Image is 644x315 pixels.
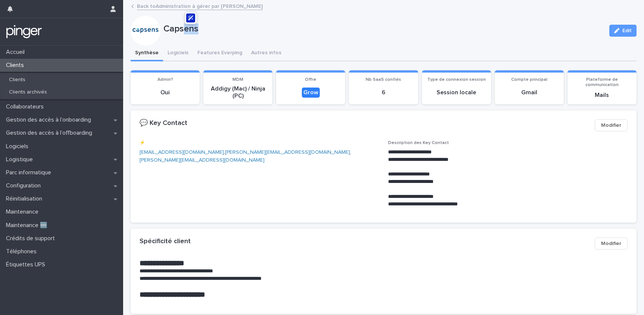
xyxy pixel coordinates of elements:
[609,25,637,37] button: Edit
[622,28,632,33] span: Edit
[225,150,350,155] a: [PERSON_NAME][EMAIL_ADDRESS][DOMAIN_NAME]
[208,85,268,100] p: Addigy (Mac) / Ninja (PC)
[366,77,401,82] span: Nb SaaS confiés
[3,261,51,268] p: Étiquettes UPS
[232,77,243,82] span: MDM
[601,122,621,129] span: Modifier
[140,119,187,128] h2: 💬 Key Contact
[3,248,43,255] p: Téléphones
[131,46,163,61] button: Synthèse
[163,46,193,61] button: Logiciels
[140,238,191,246] h2: Spécificité client
[3,49,31,56] p: Accueil
[193,46,247,61] button: Features Everping
[601,240,621,247] span: Modifier
[426,89,487,96] p: Session locale
[3,103,50,110] p: Collaborateurs
[163,24,603,34] p: Capsens
[388,141,449,145] span: Description des Key Contact
[572,92,632,99] p: Mails
[3,143,34,150] p: Logiciels
[140,150,224,155] a: [EMAIL_ADDRESS][DOMAIN_NAME]
[6,24,42,39] img: mTgBEunGTSyRkCgitkcU
[3,235,61,242] p: Crédits de support
[3,195,48,202] p: Réinitialisation
[3,116,97,123] p: Gestion des accès à l’onboarding
[3,182,47,189] p: Configuration
[595,238,628,250] button: Modifier
[595,119,628,131] button: Modifier
[137,1,263,10] a: Back toAdministration à gérer par [PERSON_NAME]
[3,129,98,137] p: Gestion des accès à l’offboarding
[3,77,31,83] p: Clients
[3,208,44,215] p: Maintenance
[511,77,547,82] span: Compte principal
[302,88,320,98] div: Grow
[140,157,265,163] a: [PERSON_NAME][EMAIL_ADDRESS][DOMAIN_NAME]
[305,77,316,82] span: Offre
[3,156,39,163] p: Logistique
[140,141,145,145] span: ⚡️
[427,77,486,82] span: Type de connexion session
[353,89,413,96] p: 6
[135,89,195,96] p: Oui
[140,149,379,164] p: , ,
[3,89,53,95] p: Clients archivés
[3,62,30,69] p: Clients
[157,77,173,82] span: Admin?
[499,89,559,96] p: Gmail
[585,77,619,87] span: Plateforme de communication
[3,222,53,229] p: Maintenance 🆕
[3,169,57,176] p: Parc informatique
[247,46,286,61] button: Autres infos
